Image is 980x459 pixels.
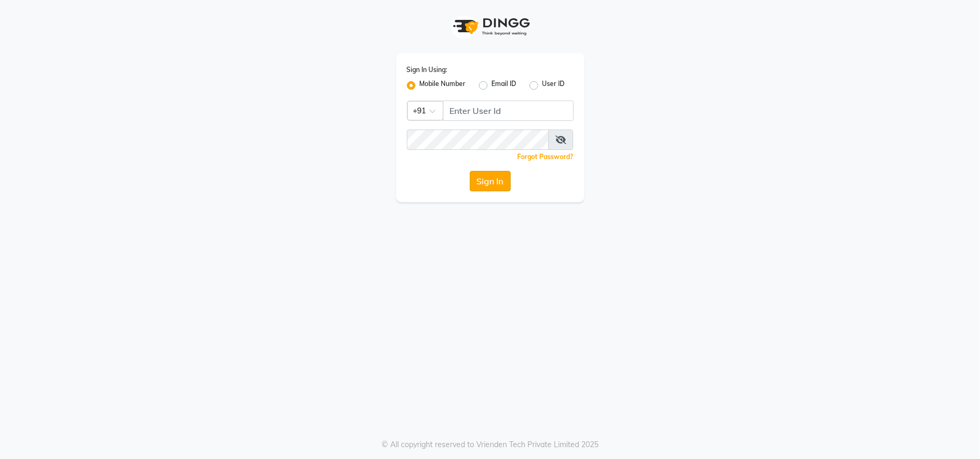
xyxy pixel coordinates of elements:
a: Forgot Password? [518,153,574,161]
label: Mobile Number [420,79,466,92]
input: Username [443,101,574,121]
button: Sign In [470,171,511,191]
img: logo1.svg [447,11,533,42]
input: Username [407,130,549,150]
label: Email ID [492,79,517,92]
label: Sign In Using: [407,65,448,75]
label: User ID [542,79,565,92]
